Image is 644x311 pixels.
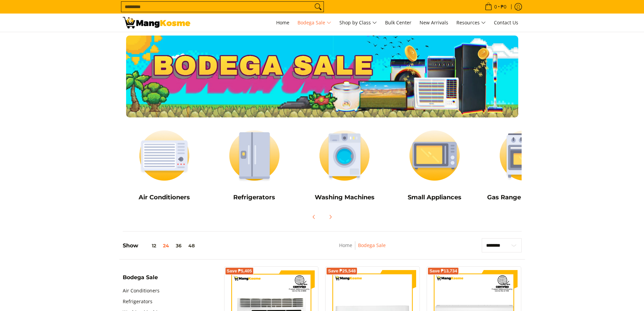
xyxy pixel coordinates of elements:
h5: Small Appliances [393,194,476,201]
a: Resources [453,14,489,32]
a: Air Conditioners [123,285,160,296]
span: Save ₱13,734 [429,269,457,273]
a: Home [339,242,352,248]
h5: Show [123,242,198,249]
a: Refrigerators Refrigerators [213,124,296,206]
button: 24 [160,243,172,248]
nav: Breadcrumbs [294,241,431,257]
img: Washing Machines [303,124,386,187]
button: 12 [138,243,160,248]
img: Air Conditioners [123,124,206,187]
h5: Refrigerators [213,194,296,201]
img: Small Appliances [393,124,476,187]
button: Search [313,2,324,12]
img: Cookers [483,124,567,187]
button: 36 [172,243,185,248]
summary: Open [123,275,158,285]
span: New Arrivals [420,19,448,26]
span: Save ₱25,548 [328,269,356,273]
span: Bodega Sale [297,19,331,27]
h5: Air Conditioners [123,194,206,201]
nav: Main Menu [197,14,522,32]
span: Bodega Sale [123,275,158,280]
a: Contact Us [491,14,522,32]
span: ₱0 [500,4,507,9]
a: Home [273,14,293,32]
h5: Washing Machines [303,194,386,201]
button: 48 [185,243,198,248]
a: Small Appliances Small Appliances [393,124,476,206]
a: New Arrivals [416,14,452,32]
span: Home [276,19,289,26]
button: Previous [307,209,321,224]
span: Resources [456,19,486,27]
a: Refrigerators [123,296,152,307]
a: Bodega Sale [358,242,386,248]
img: Refrigerators [213,124,296,187]
img: Bodega Sale l Mang Kosme: Cost-Efficient &amp; Quality Home Appliances [123,17,190,28]
a: Air Conditioners Air Conditioners [123,124,206,206]
a: Bulk Center [382,14,415,32]
a: Washing Machines Washing Machines [303,124,386,206]
a: Bodega Sale [294,14,335,32]
span: Save ₱5,405 [227,269,252,273]
span: • [483,3,508,10]
span: Shop by Class [339,19,377,27]
button: Next [323,209,338,224]
a: Shop by Class [336,14,380,32]
span: Bulk Center [385,19,411,26]
span: 0 [493,4,498,9]
span: Contact Us [494,19,518,26]
a: Cookers Gas Range and Cookers [483,124,567,206]
h5: Gas Range and Cookers [483,194,567,201]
